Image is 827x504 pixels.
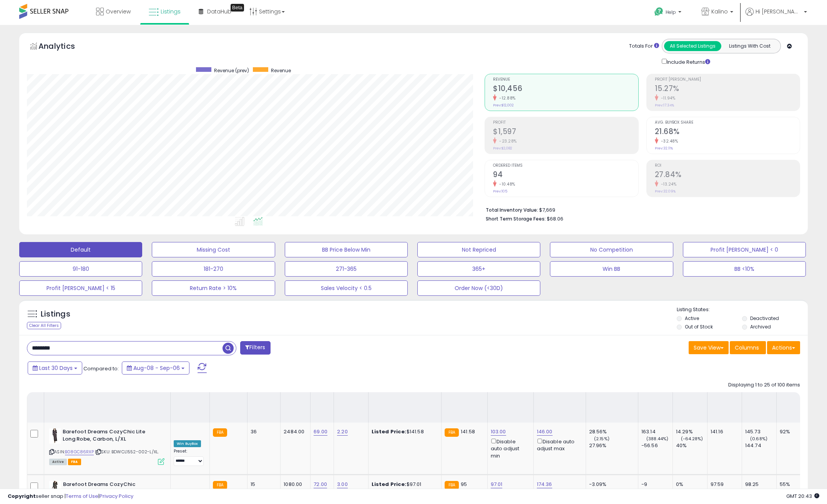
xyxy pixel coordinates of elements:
h2: $10,456 [493,84,638,94]
span: Compared to: [83,365,119,372]
small: (0.32%) [750,488,767,494]
span: 2025-10-7 20:43 GMT [786,492,819,500]
small: -10.48% [497,181,515,187]
button: Not Repriced [417,242,540,257]
small: Prev: 32.11% [655,146,673,151]
small: FBA [213,428,227,437]
button: Aug-08 - Sep-06 [122,361,189,375]
label: Active [685,315,699,322]
span: Listings [161,8,181,15]
span: $68.06 [547,215,563,222]
div: ASIN: [49,428,164,464]
i: Get Help [654,7,664,17]
button: Filters [240,341,270,355]
div: Disable auto adjust max [537,437,580,452]
small: FBA [213,481,227,489]
b: Total Inventory Value: [486,207,538,213]
span: Avg. Buybox Share [655,121,800,125]
div: Displaying 1 to 25 of 100 items [728,381,800,389]
a: 103.00 [491,428,506,436]
h5: Analytics [38,41,90,53]
a: 174.36 [537,481,552,488]
span: Hi [PERSON_NAME] [756,8,802,15]
span: Revenue [271,67,291,74]
span: Ordered Items [493,164,638,168]
button: Save View [689,341,729,354]
li: $7,669 [486,205,794,214]
span: FBA [68,459,81,465]
div: 15 [251,481,274,488]
label: Archived [750,323,771,330]
div: -3.09% [589,481,638,488]
div: Tooltip anchor [231,4,244,12]
span: DataHub [207,8,231,15]
button: 365+ [417,261,540,277]
span: Help [666,9,676,15]
button: Missing Cost [152,242,275,257]
h5: Listings [41,309,70,320]
a: Privacy Policy [100,492,133,500]
div: 144.74 [745,442,776,449]
span: Revenue [493,78,638,82]
b: Listed Price: [372,428,407,435]
div: 40% [676,442,707,449]
span: Overview [106,8,131,15]
a: Terms of Use [66,492,98,500]
button: Return Rate > 10% [152,280,275,296]
a: Hi [PERSON_NAME] [746,8,807,25]
a: Help [648,1,689,25]
div: Disable auto adjust min [491,437,528,459]
div: 36 [251,428,274,435]
img: 31tC9WXkAyL._SL40_.jpg [49,428,61,444]
div: 145.73 [745,428,776,435]
small: (2.15%) [594,436,609,442]
h2: 15.27% [655,84,800,94]
small: (-50%) [646,488,662,494]
b: Barefoot Dreams CozyChic Lite Long Robe, Carbon, L/XL [63,428,156,444]
button: 271-365 [285,261,408,277]
button: 91-180 [19,261,142,277]
small: Prev: 32.09% [655,189,676,194]
small: (0%) [676,488,687,494]
span: Profit [PERSON_NAME] [655,78,800,82]
button: Actions [767,341,800,354]
span: Revenue (prev) [214,67,249,74]
button: Order Now (<30D) [417,280,540,296]
div: Include Returns [656,57,719,66]
small: (-64.28%) [681,436,703,442]
a: B08GC86RXP [65,449,94,455]
a: 3.00 [337,481,348,488]
div: 14.29% [676,428,707,435]
small: -12.88% [497,95,516,101]
h2: 27.84% [655,170,800,181]
button: Win BB [550,261,673,277]
div: 97.59 [711,481,736,488]
b: Short Term Storage Fees: [486,216,546,222]
button: Columns [730,341,766,354]
div: 55% [780,481,805,488]
small: -32.48% [658,138,678,144]
small: Prev: $2,082 [493,146,512,151]
h2: 21.68% [655,127,800,138]
button: Listings With Cost [721,41,778,51]
span: All listings currently available for purchase on Amazon [49,459,67,465]
div: 28.56% [589,428,638,435]
small: (0.68%) [750,436,767,442]
button: Last 30 Days [28,361,82,375]
label: Deactivated [750,315,779,322]
small: Prev: $12,002 [493,103,514,108]
div: 92% [780,428,805,435]
h2: 94 [493,170,638,181]
small: Prev: 17.34% [655,103,674,108]
span: 95 [461,481,467,488]
span: Kalino [711,8,728,15]
span: 141.58 [461,428,475,435]
div: 1080.00 [284,481,304,488]
a: 146.00 [537,428,553,436]
div: Preset: [174,449,204,466]
b: Listed Price: [372,481,407,488]
div: $141.58 [372,428,435,435]
div: 163.14 [641,428,673,435]
small: FBA [445,428,459,437]
button: No Competition [550,242,673,257]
